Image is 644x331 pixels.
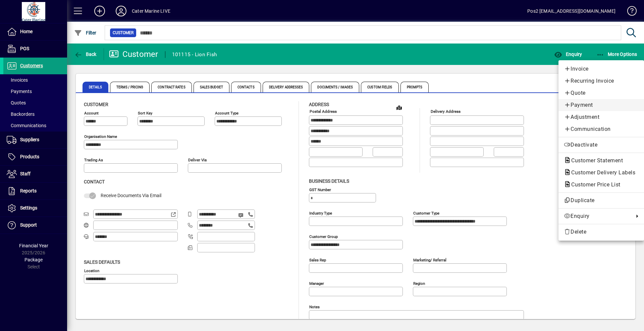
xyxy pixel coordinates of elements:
[564,141,639,149] span: Deactivate
[564,196,639,204] span: Duplicate
[564,212,631,220] span: Enquiry
[564,169,639,176] span: Customer Delivery Labels
[564,181,624,188] span: Customer Price List
[558,139,644,151] button: Deactivate customer
[564,228,639,236] span: Delete
[564,125,639,133] span: Communication
[564,113,639,121] span: Adjustment
[564,89,639,97] span: Quote
[564,65,639,73] span: Invoice
[564,157,626,164] span: Customer Statement
[564,77,639,85] span: Recurring Invoice
[564,101,639,109] span: Payment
